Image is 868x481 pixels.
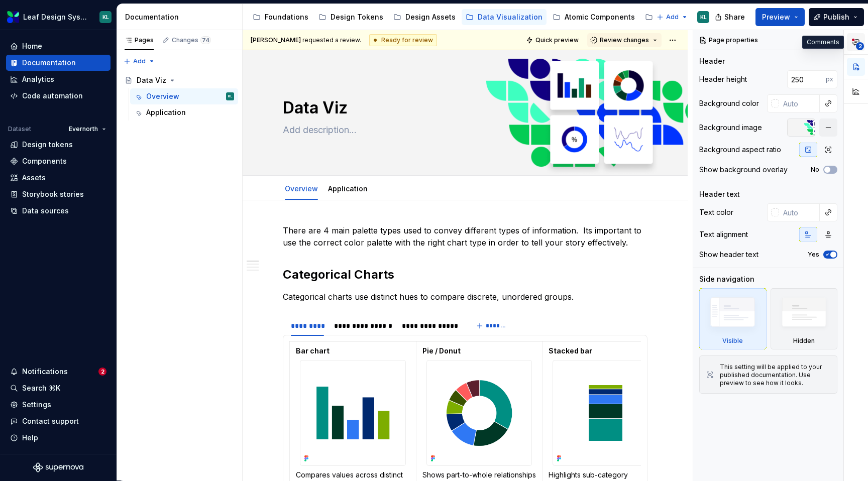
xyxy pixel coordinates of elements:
[69,125,98,133] span: Evernorth
[172,36,211,44] div: Changes
[300,360,405,465] img: 86db76c9-bf0d-4260-b76b-559aa3222c38.png
[699,288,767,349] div: Visible
[6,38,111,54] a: Home
[121,72,238,121] div: Page tree
[283,291,647,303] p: Categorical charts use distinct hues to compare discrete, unordered groups.
[826,75,833,83] p: px
[535,36,579,44] span: Quick preview
[200,36,211,44] span: 74
[699,56,725,66] div: Header
[699,250,758,260] div: Show header text
[328,184,368,193] a: Application
[811,166,819,174] label: No
[549,346,592,355] strong: Stacked bar
[427,360,532,465] img: 7fe7b623-f0e1-441d-9738-95b19e366828.png
[8,125,31,133] div: Dataset
[699,74,747,84] div: Header height
[710,8,751,26] button: Share
[281,178,322,199] div: Overview
[146,91,179,101] div: Overview
[249,7,652,27] div: Page tree
[22,41,42,51] div: Home
[228,91,232,101] div: KL
[699,123,762,133] div: Background image
[369,34,437,46] div: Ready for review
[700,13,707,21] div: KL
[22,74,54,84] div: Analytics
[130,88,238,104] a: OverviewKL
[130,104,238,121] a: Application
[787,70,826,88] input: Auto
[6,203,111,219] a: Data sources
[641,9,728,25] a: Molecular Patterns
[2,6,115,28] button: Leaf Design SystemKL
[22,58,76,68] div: Documentation
[22,206,69,216] div: Data sources
[137,75,166,85] div: Data Viz
[809,8,864,26] button: Publish
[771,288,838,349] div: Hidden
[283,267,647,283] h2: Categorical Charts
[133,57,146,65] span: Add
[779,94,820,112] input: Auto
[523,33,583,47] button: Quick preview
[6,397,111,413] a: Settings
[699,165,788,175] div: Show background overlay
[405,12,456,22] div: Design Assets
[249,9,312,25] a: Foundations
[422,346,461,355] strong: Pie / Donut
[549,9,639,25] a: Atomic Components
[22,416,79,426] div: Contact support
[6,71,111,87] a: Analytics
[553,360,658,465] img: 294f5ee2-e39b-461e-82d4-02e742f5eac7.png
[7,11,19,23] img: 6e787e26-f4c0-4230-8924-624fe4a2d214.png
[699,189,740,199] div: Header text
[762,12,790,22] span: Preview
[856,42,864,50] span: 2
[296,346,330,355] strong: Bar chart
[587,33,662,47] button: Review changes
[699,274,754,284] div: Side navigation
[22,140,73,150] div: Design tokens
[324,178,372,199] div: Application
[6,55,111,71] a: Documentation
[121,72,238,88] a: Data Viz
[22,156,67,166] div: Components
[22,91,83,101] div: Code automation
[251,36,361,44] span: requested a review.
[121,54,158,68] button: Add
[33,462,83,472] a: Supernova Logo
[6,364,111,380] button: Notifications2
[6,380,111,396] button: Search ⌘K
[666,13,679,21] span: Add
[146,107,186,117] div: Application
[6,186,111,202] a: Storybook stories
[808,251,819,259] label: Yes
[125,12,238,22] div: Documentation
[793,337,815,345] div: Hidden
[22,400,51,410] div: Settings
[720,363,831,387] div: This setting will be applied to your published documentation. Use preview to see how it looks.
[22,173,46,183] div: Assets
[462,9,547,25] a: Data Visualization
[478,12,542,22] div: Data Visualization
[251,36,301,44] span: [PERSON_NAME]
[389,9,460,25] a: Design Assets
[724,12,745,22] span: Share
[699,98,759,108] div: Background color
[331,12,383,22] div: Design Tokens
[6,137,111,153] a: Design tokens
[281,96,645,120] textarea: Data Viz
[6,413,111,429] button: Contact support
[22,367,68,377] div: Notifications
[23,12,87,22] div: Leaf Design System
[102,13,109,21] div: KL
[98,368,106,376] span: 2
[699,145,781,155] div: Background aspect ratio
[125,36,154,44] div: Pages
[283,224,647,249] p: There are 4 main palette types used to convey different types of information. Its important to us...
[64,122,111,136] button: Evernorth
[823,12,849,22] span: Publish
[802,36,844,49] div: Comments
[722,337,743,345] div: Visible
